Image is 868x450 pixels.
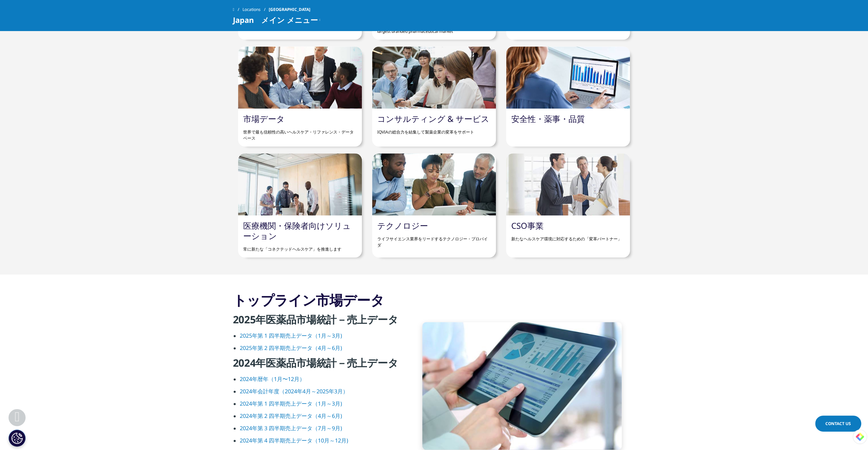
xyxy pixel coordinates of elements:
[377,124,491,135] p: IQVIAの総合力を結集して製薬企業の変革をサポート
[233,292,398,309] h3: トップライン市場データ
[511,231,625,242] p: 新たなヘルスケア環境に対応するための「変革パートナー」
[233,313,398,332] h4: 2025年医薬品市場統計－売上データ
[242,3,269,16] a: Locations
[815,416,861,432] a: Contact Us
[9,430,26,447] button: Cookie 設定
[243,124,357,141] p: 世界で最も信頼性の高いヘルスケア・リファレンス・データベース
[243,113,285,124] a: 市場データ
[377,231,491,248] p: ライフサイエンス業界をリードするテクノロジー・プロバイダ
[240,412,342,420] a: 2024年第 2 四半期売上データ（4月～6月)
[240,437,348,444] a: 2024年第 4 四半期売上データ（10月～12月)
[233,16,318,24] span: Japan メイン メニュー
[240,424,342,432] a: 2024年第 3 四半期売上データ（7月～9月)
[377,220,428,231] a: テクノロジー
[377,113,489,124] a: コンサルティング & サービス
[240,375,305,383] a: 2024年暦年（1月〜12月）
[240,400,342,407] a: 2024年第 1 四半期売上データ（1月～3月)
[233,356,398,375] h4: 2024年医薬品市場統計－売上データ
[243,220,351,241] a: 医療機関・保険者向けソリューション
[243,241,357,252] p: 常に新たな「コネクテッドヘルスケア」を推進します
[240,332,342,339] a: 2025年第 1 四半期売上データ（1月～3月)
[269,3,310,16] span: [GEOGRAPHIC_DATA]
[511,113,585,124] a: 安全性・薬事・品質
[511,220,544,231] a: CSO事業
[240,388,348,395] a: 2024年会計年度（2024年4月～2025年3月）
[825,421,851,426] span: Contact Us
[240,344,342,352] a: 2025年第 2 四半期売上データ（4月～6月)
